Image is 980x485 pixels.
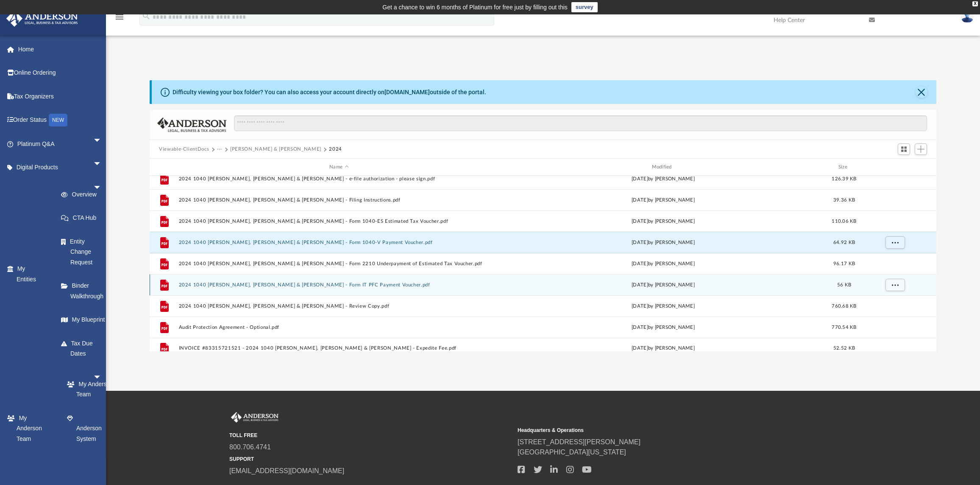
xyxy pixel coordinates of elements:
[114,16,125,22] a: menu
[632,283,648,287] span: [DATE]
[93,369,110,386] span: arrow_drop_down
[832,219,856,224] span: 110.06 KB
[53,233,114,271] a: Entity Change Request
[179,282,499,288] button: 2024 1040 [PERSON_NAME], [PERSON_NAME] & [PERSON_NAME] - Form IT PFC Payment Voucher.pdf
[632,261,648,266] span: [DATE]
[6,112,94,129] a: Order StatusNEW
[503,175,824,183] div: by [PERSON_NAME]
[382,2,568,12] div: Get a chance to win 6 months of Platinum for free just by filling out this
[503,163,824,171] div: Modified
[53,210,114,227] a: CTA Hub
[173,88,486,97] div: Difficulty viewing your box folder? You can also access your account directly on outside of the p...
[229,432,512,439] small: TOLL FREE
[114,12,125,22] i: menu
[159,146,209,153] button: Viewable-ClientDocs
[179,197,499,203] button: 2024 1040 [PERSON_NAME], [PERSON_NAME] & [PERSON_NAME] - Filing Instructions.pdf
[93,156,110,173] span: arrow_drop_down
[503,281,824,289] div: by [PERSON_NAME]
[972,1,978,6] div: close
[142,11,151,21] i: search
[150,176,936,352] div: grid
[833,198,855,202] span: 39.36 KB
[6,409,53,447] a: My Anderson Teamarrow_drop_down
[832,325,856,330] span: 770.54 KB
[229,467,344,474] a: [EMAIL_ADDRESS][DOMAIN_NAME]
[230,146,321,153] button: [PERSON_NAME] & [PERSON_NAME]
[179,345,499,351] button: INVOICE #83315721521 - 2024 1040 [PERSON_NAME], [PERSON_NAME] & [PERSON_NAME] - Expedite Fee.pdf
[632,219,648,224] span: [DATE]
[832,304,856,308] span: 760.68 KB
[6,64,94,81] a: Online Ordering
[49,114,67,126] div: NEW
[518,438,640,446] a: [STREET_ADDRESS][PERSON_NAME]
[518,449,626,456] a: [GEOGRAPHIC_DATA][US_STATE]
[178,163,499,171] div: Name
[865,163,924,171] div: id
[503,218,824,225] div: by [PERSON_NAME]
[153,163,175,171] div: id
[503,196,824,204] div: by [PERSON_NAME]
[6,88,94,105] a: Tax Organizers
[53,311,130,328] a: My Blueprint
[632,346,648,350] span: [DATE]
[827,163,861,171] div: Size
[58,409,112,447] a: Anderson System
[53,278,114,305] a: Binder Walkthrough
[217,146,223,153] button: ···
[179,303,499,309] button: 2024 1040 [PERSON_NAME], [PERSON_NAME] & [PERSON_NAME] - Review Copy.pdf
[229,443,271,451] a: 800.706.4741
[6,261,47,288] a: My Entitiesarrow_drop_down
[632,304,648,308] span: [DATE]
[503,324,824,331] div: by [PERSON_NAME]
[93,179,110,196] span: arrow_drop_down
[179,240,499,245] button: 2024 1040 [PERSON_NAME], [PERSON_NAME] & [PERSON_NAME] - Form 1040-V Payment Voucher.pdf
[229,412,280,423] img: Anderson Advisors Platinum Portal
[832,177,856,181] span: 126.39 KB
[234,115,927,132] input: Search files and folders
[833,240,855,245] span: 64.92 KB
[503,260,824,268] div: by [PERSON_NAME]
[833,261,855,266] span: 96.17 KB
[179,261,499,266] button: 2024 1040 [PERSON_NAME], [PERSON_NAME] & [PERSON_NAME] - Form 2210 Underpayment of Estimated Tax ...
[632,240,648,245] span: [DATE]
[503,303,824,310] div: by [PERSON_NAME]
[4,10,81,27] img: Anderson Advisors Platinum Portal
[571,2,598,12] a: survey
[503,345,824,352] div: by [PERSON_NAME]
[179,325,499,330] button: Audit Protection Agreement - Optional.pdf
[885,279,905,292] button: More options
[6,135,94,152] a: Platinum Q&Aarrow_drop_down
[518,426,800,434] small: Headquarters & Operations
[503,239,824,247] div: by [PERSON_NAME]
[833,346,855,350] span: 52.52 KB
[632,177,648,181] span: [DATE]
[961,11,974,23] img: User Pic
[384,89,430,95] a: [DOMAIN_NAME]
[885,236,905,249] button: More options
[229,455,512,463] small: SUPPORT
[53,335,114,362] a: Tax Due Dates
[53,186,114,203] a: Overview
[58,376,128,403] a: My Anderson Team
[915,143,927,155] button: Add
[767,3,839,37] a: Help Center
[58,454,112,481] a: Client Referrals
[93,132,110,149] span: arrow_drop_down
[837,283,851,287] span: 56 KB
[179,219,499,224] button: 2024 1040 [PERSON_NAME], [PERSON_NAME] & [PERSON_NAME] - Form 1040-ES Estimated Tax Voucher.pdf
[6,159,94,176] a: Digital Productsarrow_drop_down
[916,86,927,98] button: Close
[329,146,342,153] button: 2024
[179,176,499,182] button: 2024 1040 [PERSON_NAME], [PERSON_NAME] & [PERSON_NAME] - e-file authorization - please sign.pdf
[632,198,648,202] span: [DATE]
[6,41,94,58] a: Home
[898,143,910,155] button: Switch to Grid View
[632,325,648,330] span: [DATE]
